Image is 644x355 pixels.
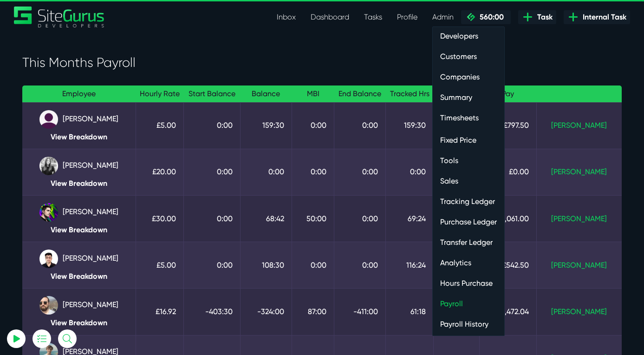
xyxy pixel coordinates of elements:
td: £30.00 [136,195,184,242]
a: Companies [433,68,504,86]
a: Analytics [433,254,504,272]
th: MBI [292,85,334,103]
td: 108:30 [240,242,292,289]
a: [PERSON_NAME] [551,214,607,223]
td: £5.00 [136,242,184,289]
td: 0:00 [184,195,241,242]
td: £1,472.04 [479,289,536,335]
td: 0:00 [386,149,433,195]
a: Timesheets [433,109,504,127]
td: [PERSON_NAME] [22,289,136,335]
td: 68:42 [240,195,292,242]
td: 0:00 [292,149,334,195]
a: Sales [433,172,504,191]
img: xv1kmavyemxtguplm5ir.png [39,250,58,268]
a: Customers [433,47,504,66]
td: 0:00 [334,149,386,195]
td: £542.50 [479,242,536,289]
a: Developers [433,27,504,46]
img: default_qrqg0b.png [39,110,58,129]
a: [PERSON_NAME] [551,167,607,176]
a: Task [518,10,556,24]
a: [PERSON_NAME] [551,121,607,130]
img: rgqpcqpgtbr9fmz9rxmm.jpg [39,157,58,175]
p: Nothing tracked yet! 🙂 [41,53,122,64]
span: Task [533,12,553,23]
td: 159:30 [240,102,292,149]
a: Tasks [357,8,390,26]
a: Hours Purchase [433,274,504,293]
a: View Breakdown [30,132,128,141]
td: £2,061.00 [479,195,536,242]
a: [PERSON_NAME] [551,307,607,316]
td: 0:00 [184,242,241,289]
th: Balance [240,85,292,103]
th: End Balance [334,85,386,103]
td: 0:00 [292,242,334,289]
a: View Breakdown [30,272,128,281]
a: Fixed Price [433,131,504,150]
td: 116:24 [386,242,433,289]
td: 0:00 [292,102,334,149]
td: -324:00 [240,289,292,335]
td: 0:00 [184,149,241,195]
td: £16.92 [136,289,184,335]
td: [PERSON_NAME] [22,242,136,289]
a: Purchase Ledger [433,213,504,231]
td: 87:00 [292,289,334,335]
a: Summary [433,88,504,107]
td: 159:30 [386,102,433,149]
td: [PERSON_NAME] [22,149,136,195]
th: Tracked Hrs [386,85,433,103]
a: 560:00 [461,10,511,24]
td: 0:00 [334,102,386,149]
a: SiteGurus [14,7,105,27]
h3: This Months Payroll [22,55,622,71]
a: View Breakdown [30,318,128,327]
th: Hourly Rate [136,85,184,103]
th: Start Balance [184,85,241,103]
img: rxuxidhawjjb44sgel4e.png [39,203,58,222]
td: -411:00 [334,289,386,335]
td: 0:00 [184,102,241,149]
a: Tracking Ledger [433,192,504,211]
td: £797.50 [479,102,536,149]
td: 61:18 [386,289,433,335]
th: Employee [22,85,136,103]
td: £20.00 [136,149,184,195]
th: Pay [479,85,536,103]
td: £0.00 [479,149,536,195]
td: [PERSON_NAME] [22,102,136,149]
img: ublsy46zpoyz6muduycb.jpg [39,296,58,315]
a: Tools [433,151,504,170]
td: [PERSON_NAME] [22,195,136,242]
a: [PERSON_NAME] [551,261,607,270]
td: £5.00 [136,102,184,149]
td: 0:00 [240,149,292,195]
a: Payroll [433,295,504,313]
td: 50:00 [292,195,334,242]
a: Profile [390,8,425,26]
a: Dashboard [303,8,357,26]
a: Inbox [269,8,303,26]
td: 69:24 [386,195,433,242]
span: 560:00 [476,13,504,21]
a: View Breakdown [30,179,128,188]
a: View Breakdown [30,225,128,234]
a: Internal Task [564,10,630,24]
a: Payroll History [433,315,504,334]
td: 0:00 [334,195,386,242]
a: Admin [425,8,461,26]
td: 0:00 [334,242,386,289]
img: Sitegurus Logo [14,7,105,27]
td: -403:30 [184,289,241,335]
span: Internal Task [579,12,626,23]
a: Transfer Ledger [433,233,504,252]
